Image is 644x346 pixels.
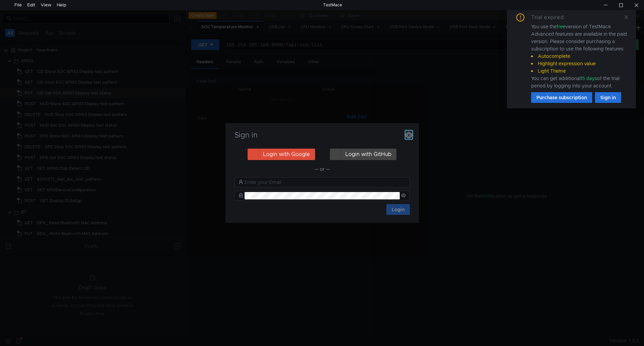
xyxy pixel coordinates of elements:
input: Enter your Email [245,179,406,186]
button: Login with Google [248,149,315,160]
li: Highlight expression value [531,60,628,67]
button: Login with GitHub [330,149,396,160]
div: Trial expired [531,13,572,22]
div: You use the version of TestMace. Advanced features are available in the paid version. Please cons... [531,23,628,89]
span: 15 days [581,75,597,81]
div: — or — [234,165,410,173]
li: Autocomplete [531,52,628,60]
button: Sign in [595,92,621,103]
span: free [557,24,565,30]
li: Light Theme [531,67,628,75]
div: You can get additional of the trial period by logging into your account. [531,75,628,89]
h3: Sign in [233,131,411,139]
button: Purchase subscription [531,92,592,103]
